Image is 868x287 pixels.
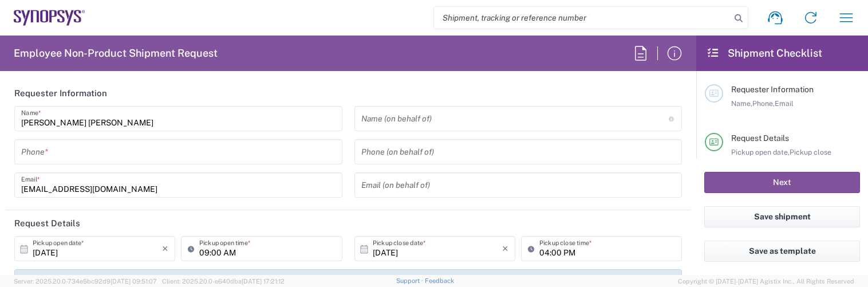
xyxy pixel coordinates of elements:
[775,99,794,108] span: Email
[707,46,822,60] h2: Shipment Checklist
[731,148,790,156] span: Pickup open date,
[731,133,789,143] span: Request Details
[678,276,854,286] span: Copyright © [DATE]-[DATE] Agistix Inc., All Rights Reserved
[731,99,752,108] span: Name,
[111,278,157,285] span: [DATE] 09:51:07
[704,206,860,227] button: Save shipment
[704,241,860,262] button: Save as template
[14,278,157,285] span: Server: 2025.20.0-734e5bc92d9
[752,99,775,108] span: Phone,
[14,218,80,229] h2: Request Details
[748,158,806,167] span: Pickup open time,
[731,85,814,94] span: Requester Information
[502,239,508,258] i: ×
[162,278,285,285] span: Client: 2025.20.0-e640dba
[434,7,731,29] input: Shipment, tracking or reference number
[14,46,218,60] h2: Employee Non-Product Shipment Request
[704,172,860,193] button: Next
[14,88,107,99] h2: Requester Information
[396,277,425,284] a: Support
[425,277,454,284] a: Feedback
[162,239,168,258] i: ×
[242,278,285,285] span: [DATE] 17:21:12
